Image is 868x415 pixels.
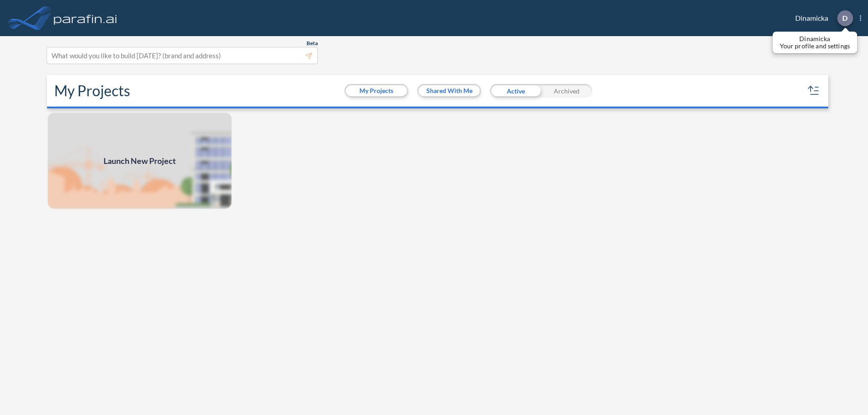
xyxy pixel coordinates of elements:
[47,112,232,210] a: Launch New Project
[842,14,848,22] p: D
[780,35,850,42] p: Dinamicka
[307,40,318,47] span: Beta
[47,112,232,210] img: add
[782,10,861,26] div: Dinamicka
[54,82,130,99] h2: My Projects
[346,85,407,96] button: My Projects
[541,84,592,98] div: Archived
[52,9,119,27] img: logo
[104,155,176,167] span: Launch New Project
[807,84,821,98] button: sort
[419,85,480,96] button: Shared With Me
[780,42,850,50] p: Your profile and settings
[490,84,541,98] div: Active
